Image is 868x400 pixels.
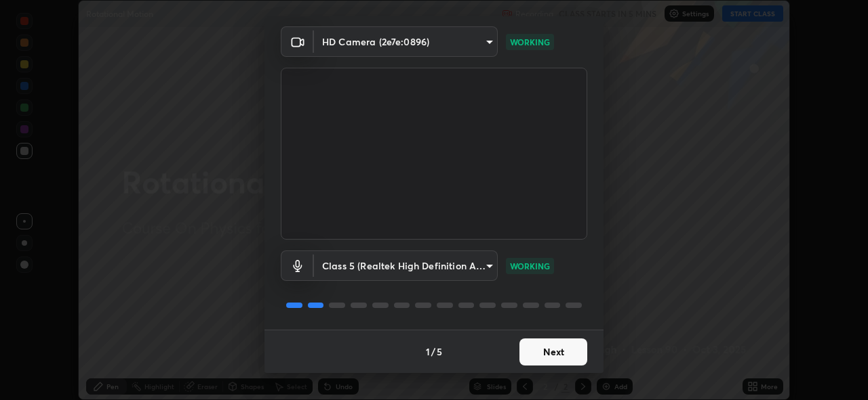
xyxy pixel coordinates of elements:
div: HD Camera (2e7e:0896) [314,26,498,57]
h4: / [431,345,435,359]
p: WORKING [510,36,550,48]
button: Next [519,338,587,365]
h4: 5 [437,345,442,359]
div: HD Camera (2e7e:0896) [314,250,498,281]
h4: 1 [426,345,430,359]
p: WORKING [510,260,550,272]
